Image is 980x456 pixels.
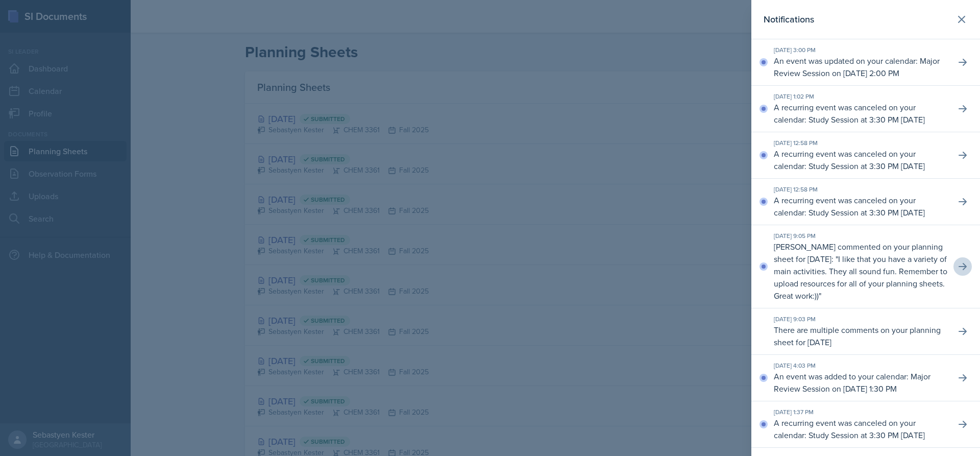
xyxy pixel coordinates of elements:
[774,241,947,302] p: [PERSON_NAME] commented on your planning sheet for [DATE]: " "
[774,148,947,172] p: A recurring event was canceled on your calendar: Study Session at 3:30 PM [DATE]
[774,253,947,301] p: I like that you have a variety of main activities. They all sound fun. Remember to upload resourc...
[774,315,947,324] div: [DATE] 9:03 PM
[774,231,947,241] div: [DATE] 9:05 PM
[774,92,947,101] div: [DATE] 1:02 PM
[774,138,947,148] div: [DATE] 12:58 PM
[764,12,814,27] h2: Notifications
[774,370,947,395] p: An event was added to your calendar: Major Review Session on [DATE] 1:30 PM
[774,55,947,79] p: An event was updated on your calendar: Major Review Session on [DATE] 2:00 PM
[774,324,947,348] p: There are multiple comments on your planning sheet for [DATE]
[774,185,947,194] div: [DATE] 12:58 PM
[774,407,947,417] div: [DATE] 1:37 PM
[774,101,947,126] p: A recurring event was canceled on your calendar: Study Session at 3:30 PM [DATE]
[774,194,947,219] p: A recurring event was canceled on your calendar: Study Session at 3:30 PM [DATE]
[774,361,947,370] div: [DATE] 4:03 PM
[774,45,947,55] div: [DATE] 3:00 PM
[774,417,947,441] p: A recurring event was canceled on your calendar: Study Session at 3:30 PM [DATE]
